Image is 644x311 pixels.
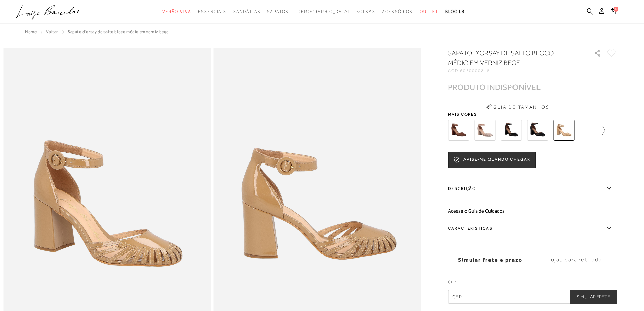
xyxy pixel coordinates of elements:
button: 0 [609,7,618,17]
span: Outlet [420,9,438,14]
label: Simular frete e prazo [448,251,532,269]
button: AVISE-ME QUANDO CHEGAR [448,152,536,168]
a: Acesse o Guia de Cuidados [448,208,505,214]
a: noSubCategoriesText [356,5,375,18]
span: Bolsas [356,9,375,14]
a: Home [25,29,37,34]
a: noSubCategoriesText [295,5,350,18]
span: Essenciais [198,9,226,14]
span: 6030000218 [460,68,490,73]
img: SAPATO D'ORSAY CROCO SALTO MÉDIO PRETO [501,120,522,141]
span: Mais cores [448,112,617,116]
a: noSubCategoriesText [198,5,226,18]
input: CEP [448,290,617,304]
span: Sandálias [233,9,260,14]
span: Acessórios [382,9,413,14]
img: SAPATO D'ORSAY CROCO SALTO MÉDIO NATA [474,120,495,141]
span: Verão Viva [162,9,191,14]
label: Lojas para retirada [532,251,617,269]
h1: SAPATO D'ORSAY DE SALTO BLOCO MÉDIO EM VERNIZ BEGE [448,48,575,67]
img: SAPATO D'ORSAY DE SALTO BLOCO MÉDIO EM VERNIZ BEGE [553,120,574,141]
a: noSubCategoriesText [233,5,260,18]
a: noSubCategoriesText [420,5,438,18]
a: noSubCategoriesText [162,5,191,18]
div: CÓD: [448,69,583,73]
label: Características [448,219,617,238]
a: Voltar [46,29,58,34]
a: BLOG LB [445,5,465,18]
span: SAPATO D'ORSAY DE SALTO BLOCO MÉDIO EM VERNIZ BEGE [68,29,169,34]
a: noSubCategoriesText [382,5,413,18]
img: SAPATO D'ORSAY CROCO SALTO MÉDIO PRETO [527,120,548,141]
button: Simular Frete [570,290,617,304]
a: noSubCategoriesText [267,5,288,18]
label: Descrição [448,179,617,198]
span: BLOG LB [445,9,465,14]
div: PRODUTO INDISPONÍVEL [448,84,541,91]
label: CEP [448,279,617,288]
span: [DEMOGRAPHIC_DATA] [295,9,350,14]
button: Guia de Tamanhos [484,102,551,112]
img: SAPATO D'ORSAY CROCO SALTO MÉDIO CASTANHO [448,120,469,141]
span: 0 [614,7,618,12]
span: Sapatos [267,9,288,14]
